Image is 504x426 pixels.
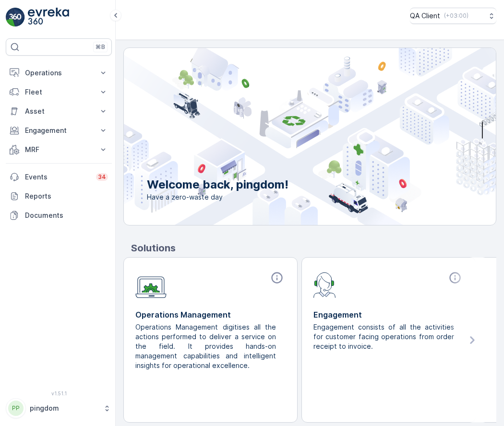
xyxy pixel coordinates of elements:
button: QA Client(+03:00) [410,8,496,24]
p: Welcome back, pingdom! [147,177,288,192]
p: Engagement consists of all the activities for customer facing operations from order receipt to in... [313,322,456,351]
button: Asset [6,102,112,121]
p: Engagement [313,309,464,320]
p: Events [25,172,90,182]
img: logo_light-DOdMpM7g.png [28,8,69,27]
img: logo [6,8,25,27]
p: Operations [25,68,93,78]
button: Operations [6,63,112,83]
div: PP [8,401,24,416]
p: Operations Management digitises all the actions performed to deliver a service on the field. It p... [135,322,278,370]
p: Documents [25,211,108,220]
img: city illustration [81,48,496,225]
p: Operations Management [135,309,286,320]
a: Documents [6,206,112,225]
p: Solutions [131,241,496,255]
span: Have a zero-waste day [147,192,288,202]
p: QA Client [410,11,440,21]
p: Reports [25,191,108,201]
button: Fleet [6,83,112,102]
p: MRF [25,145,93,154]
p: 34 [98,173,106,181]
p: ⌘B [96,43,105,51]
button: Engagement [6,121,112,140]
p: Asset [25,106,93,116]
p: ( +03:00 ) [444,12,468,20]
span: v 1.51.1 [6,390,112,396]
button: PPpingdom [6,398,112,418]
img: module-icon [135,271,167,298]
p: Engagement [25,126,93,135]
p: Fleet [25,87,93,97]
a: Events34 [6,167,112,187]
button: MRF [6,140,112,159]
p: pingdom [30,403,98,413]
img: module-icon [313,271,336,298]
a: Reports [6,187,112,206]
